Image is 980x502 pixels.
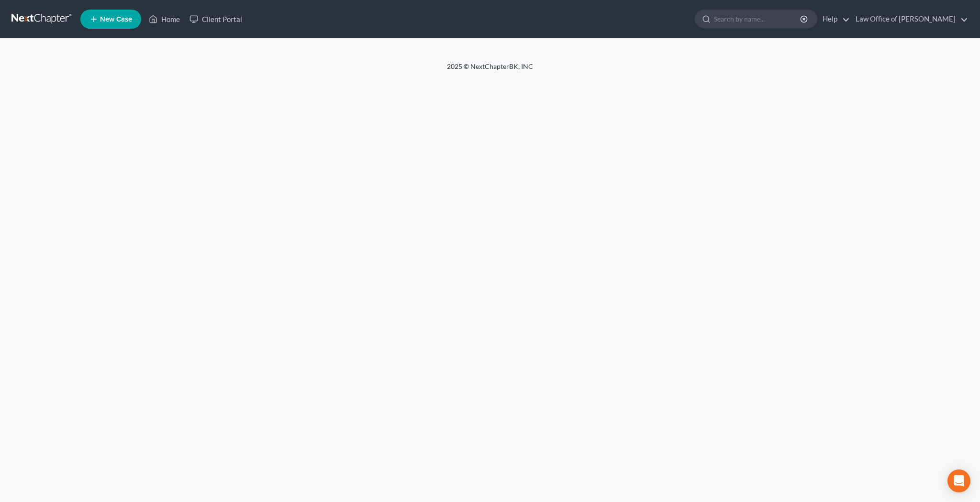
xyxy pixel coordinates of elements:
div: 2025 © NextChapterBK, INC [217,62,763,79]
a: Home [144,11,185,28]
input: Search by name... [714,10,802,28]
a: Help [818,11,850,28]
a: Law Office of [PERSON_NAME] [851,11,968,28]
div: Open Intercom Messenger [947,469,970,492]
a: Client Portal [185,11,247,28]
span: New Case [100,16,132,23]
